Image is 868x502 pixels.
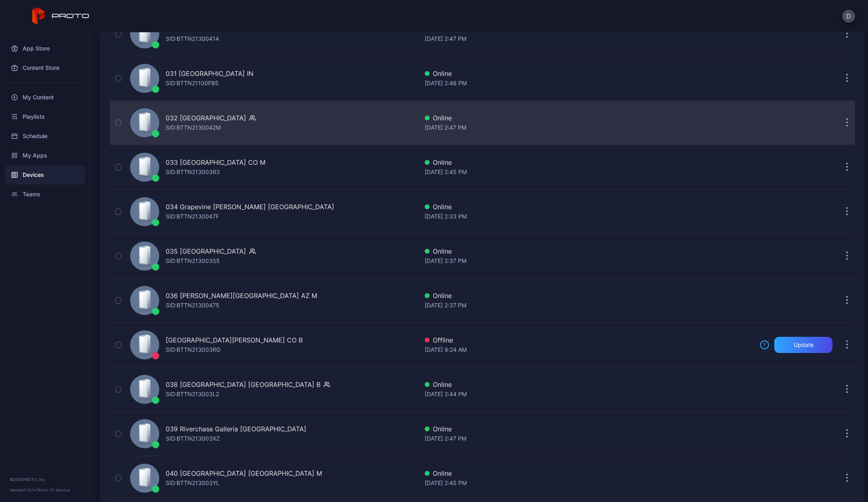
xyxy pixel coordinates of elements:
[166,300,219,310] div: SID: BTTN21300475
[166,202,334,212] div: 034 Grapevine [PERSON_NAME] [GEOGRAPHIC_DATA]
[166,113,246,123] div: 032 [GEOGRAPHIC_DATA]
[166,291,317,300] div: 036 [PERSON_NAME][GEOGRAPHIC_DATA] AZ M
[166,424,306,434] div: 039 Riverchase Galleria [GEOGRAPHIC_DATA]
[425,424,753,434] div: Online
[425,34,753,44] div: [DATE] 2:47 PM
[10,487,36,492] span: Version 1.13.1 •
[425,434,753,443] div: [DATE] 2:47 PM
[5,185,85,204] a: Teams
[166,335,303,345] div: [GEOGRAPHIC_DATA][PERSON_NAME] CO B
[166,78,219,88] div: SID: BTTN21100FB5
[166,123,221,132] div: SID: BTTN2130042M
[425,113,753,123] div: Online
[425,202,753,212] div: Online
[425,468,753,478] div: Online
[36,487,70,492] a: Terms Of Service
[425,167,753,177] div: [DATE] 2:45 PM
[425,212,753,221] div: [DATE] 2:33 PM
[166,478,219,488] div: SID: BTTN213003YL
[166,246,246,256] div: 035 [GEOGRAPHIC_DATA]
[425,123,753,132] div: [DATE] 2:47 PM
[166,256,220,266] div: SID: BTTN213003S5
[166,158,265,167] div: 033 [GEOGRAPHIC_DATA] CO M
[794,342,813,348] div: Update
[166,345,220,355] div: SID: BTTN213003RG
[5,88,85,107] a: My Content
[425,78,753,88] div: [DATE] 2:46 PM
[425,300,753,310] div: [DATE] 2:37 PM
[166,389,219,399] div: SID: BTTN213003L2
[425,291,753,300] div: Online
[425,335,753,345] div: Offline
[166,212,219,221] div: SID: BTTN2130047F
[425,380,753,389] div: Online
[166,34,219,44] div: SID: BTTN21300414
[10,476,80,483] div: © 2025 PROTO, Inc.
[425,69,753,78] div: Online
[842,10,855,23] button: D
[5,146,85,165] a: My Apps
[5,58,85,78] a: Content Store
[166,167,220,177] div: SID: BTTN213003R3
[5,165,85,185] a: Devices
[425,478,753,488] div: [DATE] 2:45 PM
[5,126,85,146] a: Schedule
[166,69,253,78] div: 031 [GEOGRAPHIC_DATA] IN
[166,434,220,443] div: SID: BTTN213003XZ
[425,158,753,167] div: Online
[774,337,832,353] button: Update
[5,107,85,126] a: Playlists
[166,380,320,389] div: 038 [GEOGRAPHIC_DATA] [GEOGRAPHIC_DATA] B
[166,468,322,478] div: 040 [GEOGRAPHIC_DATA] [GEOGRAPHIC_DATA] M
[5,39,85,58] a: App Store
[425,345,753,355] div: [DATE] 9:24 AM
[425,389,753,399] div: [DATE] 2:44 PM
[425,246,753,256] div: Online
[425,256,753,266] div: [DATE] 2:37 PM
